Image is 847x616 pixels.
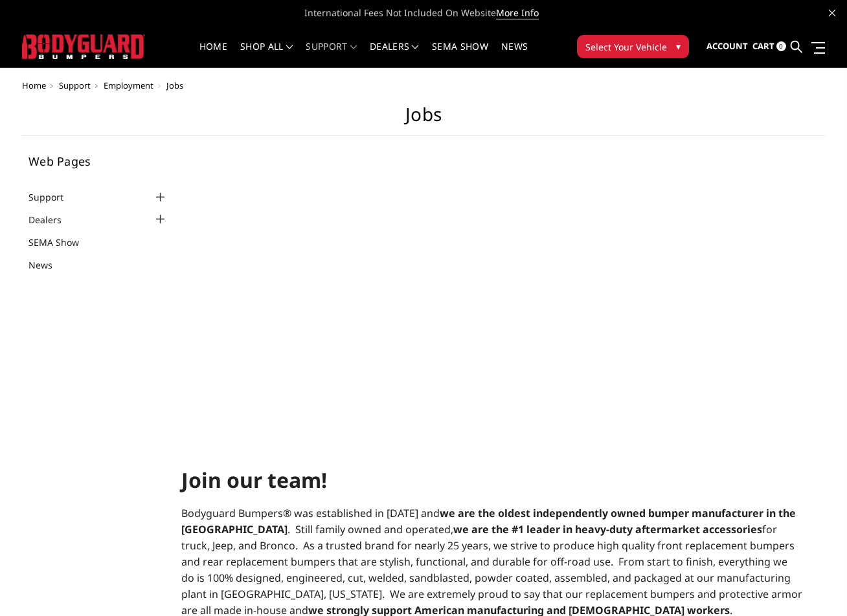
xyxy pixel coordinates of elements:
a: Support [306,42,357,67]
span: Select Your Vehicle [585,40,667,54]
h5: Web Pages [28,155,168,167]
a: Dealers [370,42,419,67]
strong: Join our team! [181,466,327,494]
a: Home [22,80,46,91]
img: BODYGUARD BUMPERS [22,34,145,58]
a: shop all [240,42,293,67]
span: Jobs [166,80,183,91]
span: 0 [776,41,786,51]
a: SEMA Show [28,236,95,249]
span: Account [706,40,748,52]
a: News [28,258,69,272]
strong: we are the oldest independently owned bumper manufacturer in the [GEOGRAPHIC_DATA] [181,506,796,536]
h1: Jobs [22,104,825,136]
a: News [501,42,528,67]
span: Cart [752,40,774,52]
a: Support [28,190,80,204]
a: More Info [496,6,539,19]
a: Cart 0 [752,29,786,64]
a: SEMA Show [432,42,488,67]
a: Dealers [28,213,78,226]
a: Support [59,80,91,91]
button: Select Your Vehicle [577,35,689,58]
a: Account [706,29,748,64]
a: Employment [104,80,153,91]
strong: we are the #1 leader in heavy-duty aftermarket accessories [453,522,762,536]
a: Home [199,42,227,67]
span: ▾ [676,39,681,53]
